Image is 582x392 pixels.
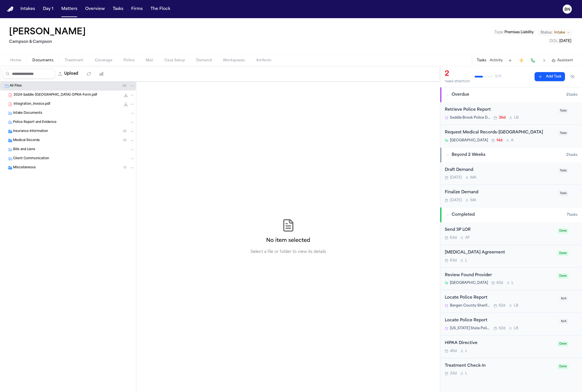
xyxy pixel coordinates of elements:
span: Done [558,228,568,234]
span: Status: [541,30,552,35]
button: Day 1 [41,4,56,14]
button: Edit DOL: 2024-06-03 [548,38,573,44]
span: Bills and Liens [13,147,35,152]
span: 63d [450,258,457,263]
span: Done [558,341,568,347]
a: Matters [59,4,80,14]
span: Demand [196,58,212,63]
button: Firms [129,4,145,14]
span: A F [465,236,470,240]
button: Download 2024-Saddle-Brook-OPRA-Form.pdf [123,92,129,98]
span: N/A [559,296,568,301]
span: Mail [146,58,153,63]
span: Type : [495,31,504,34]
button: Hide completed tasks (⌘⇧H) [567,72,577,81]
span: All Files [10,84,22,89]
span: Done [558,251,568,256]
img: Finch Logo [7,7,14,12]
div: Review Found Provider [445,272,554,279]
span: M A [470,175,476,180]
span: [DATE] [450,175,462,180]
span: 62d [497,281,503,285]
span: Home [10,58,21,63]
button: Edit matter name [9,27,86,37]
div: Finalize Demand [445,189,555,196]
span: Coverage [95,58,112,63]
span: Client Communication [13,156,49,161]
span: L [465,371,467,376]
button: The Flock [148,4,173,14]
div: Treatment Check-In [445,363,554,369]
span: Intake Documents [13,111,42,116]
span: Todo [558,168,568,173]
button: Overdue2tasks [440,87,582,102]
button: Tasks [477,58,486,63]
div: Open task: Retrieve Police Report [440,102,582,125]
span: Police [124,58,134,63]
button: Beyond 2 Weeks2tasks [440,148,582,162]
button: Add Task [535,72,565,81]
button: Overview [83,4,107,14]
span: Documents [32,58,53,63]
button: Edit Type: Premises Liability [493,30,535,35]
span: ( 8 ) [123,84,126,87]
span: [US_STATE] State Police [450,326,490,331]
span: Police Report and Evidence [13,120,57,125]
span: Insurance Information [13,129,48,134]
span: Premises Liability [504,31,534,34]
h1: [PERSON_NAME] [9,27,86,37]
p: Select a file or folder to view its details [251,249,326,255]
span: 62d [499,326,505,331]
span: L B [514,303,518,308]
span: Beyond 2 Weeks [452,152,485,158]
span: 63d [450,236,457,240]
button: Tasks [110,4,126,14]
span: Integration_Invoice.pdf [14,102,50,107]
span: Artifacts [256,58,272,63]
button: Completed7tasks [440,207,582,222]
span: Bergen County Sheriff's Office [450,303,490,308]
input: Search files [3,69,55,79]
span: Todo [558,191,568,196]
span: [GEOGRAPHIC_DATA] [450,281,488,285]
span: A [511,138,514,143]
button: Add Task [506,56,514,64]
span: Case Setup [164,58,185,63]
div: Open task: Treatment Check-In [440,358,582,381]
span: N/A [559,319,568,324]
div: Open task: Draft Demand [440,162,582,185]
h2: No item selected [266,237,310,245]
button: Create Immediate Task [518,56,525,64]
div: Open task: Send 3P LOR [440,222,582,245]
span: Saddle Brook Police Department [450,116,490,120]
span: 7 task s [567,213,577,217]
h2: Campson & Campson [9,39,88,45]
div: Open task: Finalize Demand [440,185,582,207]
span: Medical Records [13,138,40,143]
button: Make a Call [529,56,537,64]
span: 14d [497,138,502,143]
span: 46d [450,349,457,353]
span: L [465,258,467,263]
span: L B [514,116,519,120]
button: Assistant [552,58,573,63]
span: Assistant [557,58,573,63]
div: Open task: Locate Police Report [440,313,582,336]
button: Activity [490,58,503,63]
span: 2024-Saddle-[GEOGRAPHIC_DATA]-OPRA-Form.pdf [14,93,97,98]
span: Treatment [65,58,84,63]
div: 2 [445,70,470,79]
button: Intakes [18,4,37,14]
button: Download Integration_Invoice.pdf [123,101,129,107]
span: [DATE] [450,198,462,203]
span: Workspaces [223,58,245,63]
span: Done [558,364,568,369]
span: L B [514,326,518,331]
span: Intake [554,30,565,35]
div: Open task: Request Medical Records-Hackensack Medical Center [440,125,582,147]
a: Home [7,7,14,12]
span: ( 1 ) [124,166,126,169]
